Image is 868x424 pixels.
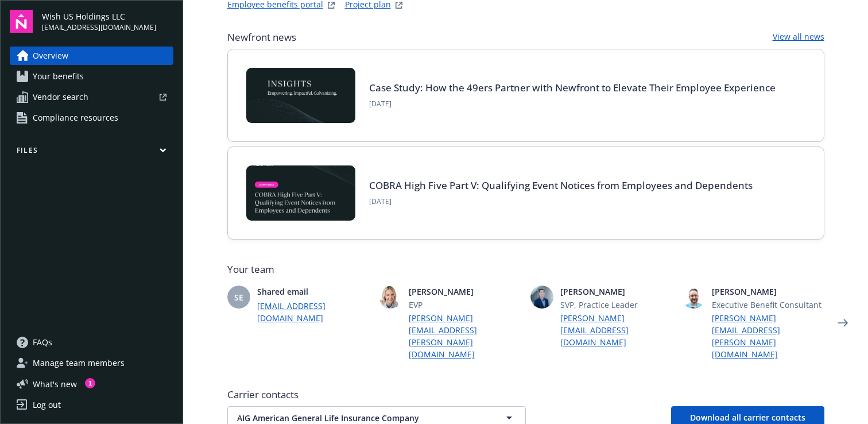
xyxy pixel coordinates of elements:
[33,378,77,390] span: What ' s new
[10,88,173,106] a: Vendor search
[530,286,553,309] img: photo
[560,312,673,348] a: [PERSON_NAME][EMAIL_ADDRESS][DOMAIN_NAME]
[690,412,805,423] span: Download all carrier contacts
[369,99,776,109] span: [DATE]
[10,145,173,160] button: Files
[10,333,173,352] a: FAQs
[712,312,824,360] a: [PERSON_NAME][EMAIL_ADDRESS][PERSON_NAME][DOMAIN_NAME]
[246,165,355,221] img: BLOG-Card Image - Compliance - COBRA High Five Pt 5 - 09-11-25.jpg
[33,396,61,414] div: Log out
[227,263,824,276] span: Your team
[560,299,673,311] span: SVP, Practice Leader
[379,286,402,309] img: photo
[33,109,118,127] span: Compliance resources
[42,22,156,33] span: [EMAIL_ADDRESS][DOMAIN_NAME]
[33,67,84,86] span: Your benefits
[712,286,824,298] span: [PERSON_NAME]
[227,30,296,44] span: Newfront news
[257,286,370,298] span: Shared email
[257,300,370,324] a: [EMAIL_ADDRESS][DOMAIN_NAME]
[10,109,173,127] a: Compliance resources
[33,333,52,352] span: FAQs
[234,291,243,303] span: SE
[42,10,156,22] span: Wish US Holdings LLC
[85,378,95,388] div: 1
[712,299,824,311] span: Executive Benefit Consultant
[834,314,852,332] a: Next
[369,179,753,192] a: COBRA High Five Part V: Qualifying Event Notices from Employees and Dependents
[773,30,824,44] a: View all news
[33,88,88,106] span: Vendor search
[560,286,673,298] span: [PERSON_NAME]
[237,412,476,424] span: AIG American General Life Insurance Company
[10,47,173,65] a: Overview
[409,286,521,298] span: [PERSON_NAME]
[33,47,68,65] span: Overview
[246,68,355,123] img: Card Image - INSIGHTS copy.png
[227,388,824,402] span: Carrier contacts
[10,354,173,372] a: Manage team members
[10,378,95,390] button: What's new1
[369,81,776,94] a: Case Study: How the 49ers Partner with Newfront to Elevate Their Employee Experience
[369,196,753,207] span: [DATE]
[10,10,33,33] img: navigator-logo.svg
[42,10,173,33] button: Wish US Holdings LLC[EMAIL_ADDRESS][DOMAIN_NAME]
[682,286,705,309] img: photo
[409,312,521,360] a: [PERSON_NAME][EMAIL_ADDRESS][PERSON_NAME][DOMAIN_NAME]
[33,354,125,372] span: Manage team members
[409,299,521,311] span: EVP
[10,67,173,86] a: Your benefits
